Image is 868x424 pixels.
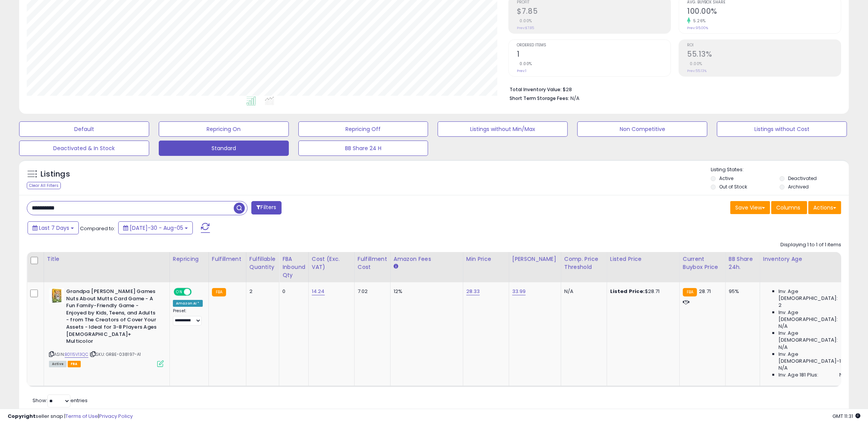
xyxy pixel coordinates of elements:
[159,121,289,137] button: Repricing On
[249,288,273,295] div: 2
[39,224,69,232] span: Last 7 Days
[512,255,558,263] div: [PERSON_NAME]
[19,141,149,156] button: Deactivated & In Stock
[27,182,61,189] div: Clear All Filters
[687,61,702,67] small: 0.00%
[19,121,149,137] button: Default
[28,221,79,234] button: Last 7 Days
[788,183,809,190] label: Archived
[99,413,133,420] a: Privacy Policy
[788,175,817,182] label: Deactivated
[394,263,398,270] small: Amazon Fees.
[249,255,276,271] div: Fulfillable Quantity
[118,221,193,234] button: [DATE]-30 - Aug-05
[778,365,788,372] span: N/A
[776,204,800,211] span: Columns
[49,288,64,303] img: 51DXF4eT9XL._SL40_.jpg
[517,43,671,47] span: Ordered Items
[517,18,532,24] small: 0.00%
[466,288,480,295] a: 28.33
[68,361,81,367] span: FBA
[466,255,506,263] div: Min Price
[683,288,697,296] small: FBA
[729,288,754,295] div: 95%
[159,141,289,156] button: Standard
[687,7,841,17] h2: 100.00%
[358,288,384,295] div: 7.02
[512,288,526,295] a: 33.99
[66,288,159,347] b: Grandpa [PERSON_NAME] Games Nuts About Mutts Card Game - A Fun Family-Friendly Game - Enjoyed by ...
[90,351,141,357] span: | SKU: GRBE-038197-A1
[763,255,851,263] div: Inventory Age
[517,7,671,17] h2: $7.85
[687,50,841,60] h2: 55.13%
[687,26,708,30] small: Prev: 95.00%
[282,255,305,279] div: FBA inbound Qty
[699,288,711,295] span: 28.71
[687,69,707,73] small: Prev: 55.13%
[251,201,281,214] button: Filters
[564,288,601,295] div: N/A
[780,241,841,249] div: Displaying 1 to 1 of 1 items
[570,95,580,102] span: N/A
[41,169,70,180] h5: Listings
[687,43,841,47] span: ROI
[711,166,849,174] p: Listing States:
[610,288,674,295] div: $28.71
[517,50,671,60] h2: 1
[517,26,534,30] small: Prev: $7.85
[358,255,387,271] div: Fulfillment Cost
[80,225,115,232] span: Compared to:
[394,288,457,295] div: 12%
[610,288,645,295] b: Listed Price:
[577,121,707,137] button: Non Competitive
[298,121,428,137] button: Repricing Off
[438,121,568,137] button: Listings without Min/Max
[564,255,604,271] div: Comp. Price Threshold
[47,255,166,263] div: Title
[174,289,184,295] span: ON
[394,255,460,263] div: Amazon Fees
[49,361,67,367] span: All listings currently available for purchase on Amazon
[282,288,303,295] div: 0
[517,61,532,67] small: 0.00%
[719,183,747,190] label: Out of Stock
[778,309,848,323] span: Inv. Age [DEMOGRAPHIC_DATA]:
[729,255,757,271] div: BB Share 24h.
[191,289,203,295] span: OFF
[312,255,351,271] div: Cost (Exc. VAT)
[173,308,203,326] div: Preset:
[683,255,722,271] div: Current Buybox Price
[771,201,807,214] button: Columns
[687,0,841,5] span: Avg. Buybox Share
[778,372,819,378] span: Inv. Age 181 Plus:
[778,344,788,351] span: N/A
[778,351,848,365] span: Inv. Age [DEMOGRAPHIC_DATA]-180:
[778,302,782,309] span: 2
[173,300,203,307] div: Amazon AI *
[778,323,788,330] span: N/A
[510,95,569,101] b: Short Term Storage Fees:
[8,413,133,420] div: seller snap | |
[312,288,325,295] a: 14.24
[510,86,562,93] b: Total Inventory Value:
[717,121,847,137] button: Listings without Cost
[839,372,848,378] span: N/A
[33,397,88,404] span: Show: entries
[517,0,671,5] span: Profit
[832,413,860,420] span: 2025-08-14 11:31 GMT
[730,201,770,214] button: Save View
[298,141,428,156] button: BB Share 24 H
[690,18,706,24] small: 5.26%
[719,175,733,182] label: Active
[173,255,205,263] div: Repricing
[212,288,226,296] small: FBA
[130,224,183,232] span: [DATE]-30 - Aug-05
[610,255,676,263] div: Listed Price
[778,330,848,344] span: Inv. Age [DEMOGRAPHIC_DATA]:
[517,69,526,73] small: Prev: 1
[510,84,835,93] li: $28
[778,288,848,302] span: Inv. Age [DEMOGRAPHIC_DATA]:
[65,351,88,358] a: B0115V13QC
[8,413,36,420] strong: Copyright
